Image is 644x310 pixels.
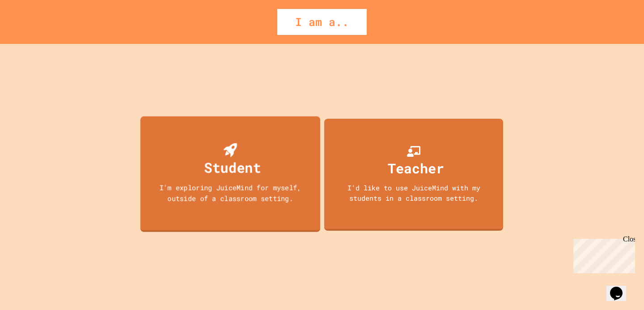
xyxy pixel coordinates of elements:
[204,157,261,178] div: Student
[333,183,494,203] div: I'd like to use JuiceMind with my students in a classroom setting.
[4,4,62,57] div: Chat with us now!Close
[570,235,635,273] iframe: chat widget
[149,182,311,203] div: I'm exploring JuiceMind for myself, outside of a classroom setting.
[277,9,367,35] div: I am a..
[388,158,444,178] div: Teacher
[606,274,635,301] iframe: chat widget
